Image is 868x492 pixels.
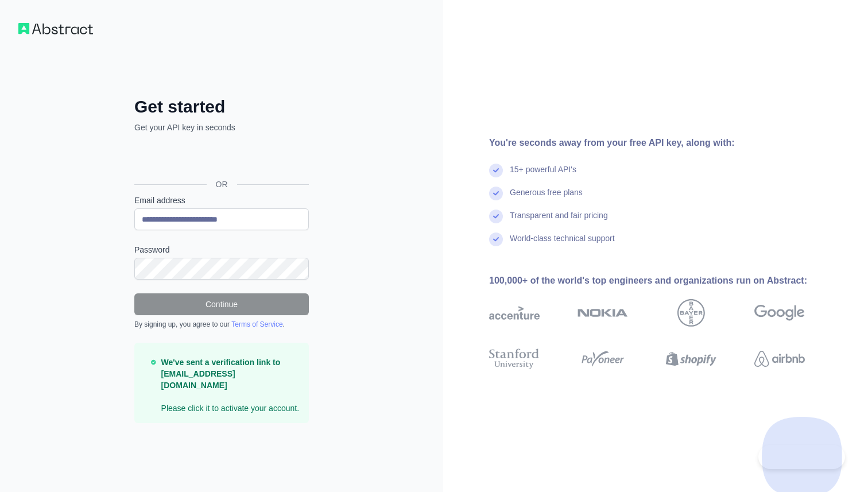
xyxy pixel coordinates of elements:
[207,179,237,190] span: OR
[510,210,608,233] div: Transparent and fair pricing
[754,346,805,371] img: airbnb
[510,164,576,187] div: 15+ powerful API's
[489,274,842,288] div: 100,000+ of the world's top engineers and organizations run on Abstract:
[754,299,805,327] img: google
[134,244,309,255] label: Password
[578,346,628,371] img: payoneer
[134,293,309,315] button: Continue
[758,445,845,469] iframe: Toggle Customer Support
[578,299,628,327] img: nokia
[666,346,716,371] img: shopify
[489,210,503,223] img: check mark
[231,320,282,328] a: Terms of Service
[134,122,309,133] p: Get your API key in seconds
[489,346,540,371] img: stanford university
[134,195,309,206] label: Email address
[489,164,503,177] img: check mark
[129,146,312,171] iframe: Botão "Fazer login com o Google"
[18,23,93,34] img: Workflow
[134,96,309,117] h2: Get started
[489,187,503,200] img: check mark
[677,299,705,327] img: bayer
[134,320,309,329] div: By signing up, you agree to our .
[510,187,583,210] div: Generous free plans
[489,136,842,150] div: You're seconds away from your free API key, along with:
[161,357,300,414] p: Please click it to activate your account.
[489,299,540,327] img: accenture
[161,358,281,390] strong: We've sent a verification link to [EMAIL_ADDRESS][DOMAIN_NAME]
[510,233,615,255] div: World-class technical support
[489,233,503,246] img: check mark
